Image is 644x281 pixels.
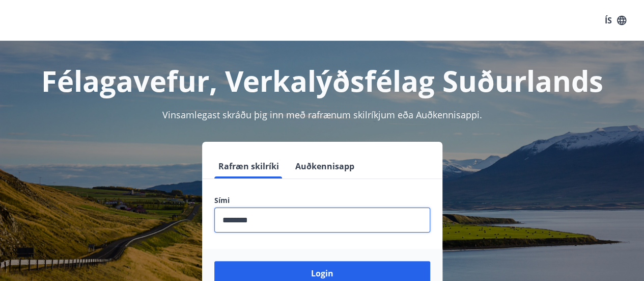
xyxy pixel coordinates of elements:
[214,154,283,178] button: Rafræn skilríki
[291,154,358,178] button: Auðkennisapp
[214,195,430,206] label: Sími
[599,11,632,30] button: ÍS
[12,61,632,100] h1: Félagavefur, Verkalýðsfélag Suðurlands
[162,109,482,121] span: Vinsamlegast skráðu þig inn með rafrænum skilríkjum eða Auðkennisappi.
